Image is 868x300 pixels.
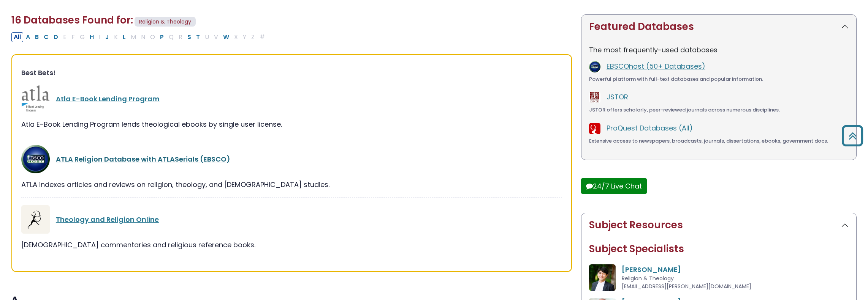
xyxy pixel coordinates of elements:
span: [EMAIL_ADDRESS][PERSON_NAME][DOMAIN_NAME] [622,283,751,290]
div: Powerful platform with full-text databases and popular information. [589,75,849,83]
button: Filter Results B [33,32,41,42]
a: [PERSON_NAME] [622,265,681,274]
span: 16 Databases Found for: [11,13,133,27]
button: 24/7 Live Chat [581,178,647,194]
button: Filter Results S [185,32,193,42]
button: Filter Results A [24,32,32,42]
a: ATLA Religion Database with ATLASerials (EBSCO) [56,154,230,164]
button: Filter Results P [158,32,166,42]
a: Theology and Religion Online [56,215,159,224]
button: Filter Results D [51,32,60,42]
a: EBSCOhost (50+ Databases) [607,61,705,71]
button: Filter Results T [194,32,202,42]
h3: Best Bets! [21,69,562,77]
span: Religion & Theology [622,275,674,282]
div: [DEMOGRAPHIC_DATA] commentaries and religious reference books. [21,240,562,250]
button: Filter Results J [103,32,111,42]
p: The most frequently-used databases [589,45,849,55]
button: Featured Databases [581,15,856,39]
h2: Subject Specialists [589,243,849,255]
button: Filter Results H [87,32,96,42]
img: Sam Ha [589,264,616,291]
button: All [11,32,23,42]
a: Back to Top [839,129,866,143]
a: Atla E-Book Lending Program [56,94,160,104]
div: Alpha-list to filter by first letter of database name [11,32,268,41]
div: Extensive access to newspapers, broadcasts, journals, dissertations, ebooks, government docs. [589,137,849,145]
span: Religion & Theology [135,17,196,27]
div: ATLA indexes articles and reviews on religion, theology, and [DEMOGRAPHIC_DATA] studies. [21,179,562,190]
a: JSTOR [607,92,628,102]
div: JSTOR offers scholarly, peer-reviewed journals across numerous disciplines. [589,106,849,114]
div: Atla E-Book Lending Program lends theological ebooks by single user license. [21,119,562,129]
button: Filter Results W [221,32,231,42]
button: Filter Results C [41,32,51,42]
button: Subject Resources [581,213,856,237]
button: Filter Results L [120,32,128,42]
a: ProQuest Databases (All) [607,123,693,133]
